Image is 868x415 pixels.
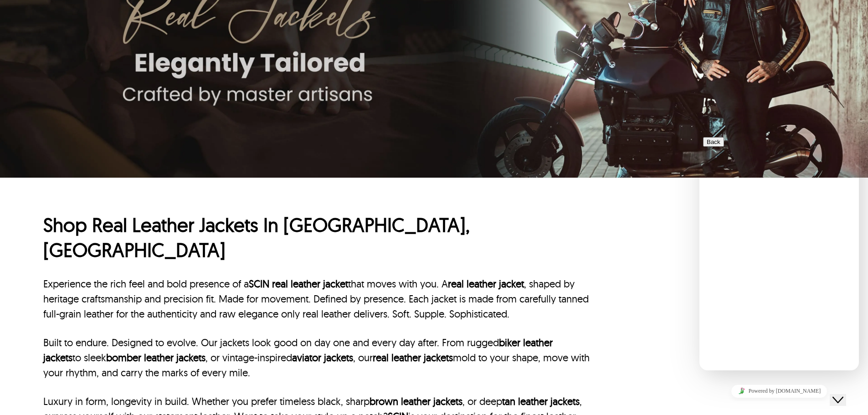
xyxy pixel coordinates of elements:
a: real leather jackets [373,351,453,364]
a: real leather jacket [272,277,348,290]
iframe: chat widget [699,381,859,401]
h1: Shop Real Leather Jackets In [GEOGRAPHIC_DATA], [GEOGRAPHIC_DATA] [43,213,590,262]
a: tan leather jackets [502,395,580,408]
a: real leather jacket [448,277,524,290]
a: brown leather jackets [370,395,462,408]
a: aviator jackets [292,351,353,364]
iframe: chat widget [830,379,859,406]
iframe: chat widget [699,133,859,370]
a: SCIN [249,277,269,290]
a: bomber leather jackets [106,351,205,364]
p: Experience the rich feel and bold presence of a that moves with you. A , shaped by heritage craft... [43,277,590,322]
p: Built to endure. Designed to evolve. Our jackets look good on day one and every day after. From r... [43,335,590,380]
